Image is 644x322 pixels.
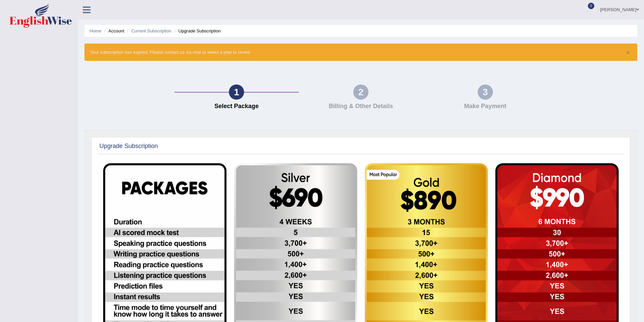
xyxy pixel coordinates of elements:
[302,103,420,110] h4: Billing & Other Details
[229,84,244,100] div: 1
[588,3,595,9] span: 0
[99,143,158,150] h2: Upgrade Subscription
[478,84,493,100] div: 3
[102,28,124,34] li: Account
[353,84,368,100] div: 2
[178,103,295,110] h4: Select Package
[131,28,171,33] a: Current Subscription
[626,49,630,56] button: ×
[90,28,101,33] a: Home
[85,44,637,61] div: Your subscription has expired. Please contact us via chat or select a plan to renew
[426,103,544,110] h4: Make Payment
[173,28,221,34] li: Upgrade Subscription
